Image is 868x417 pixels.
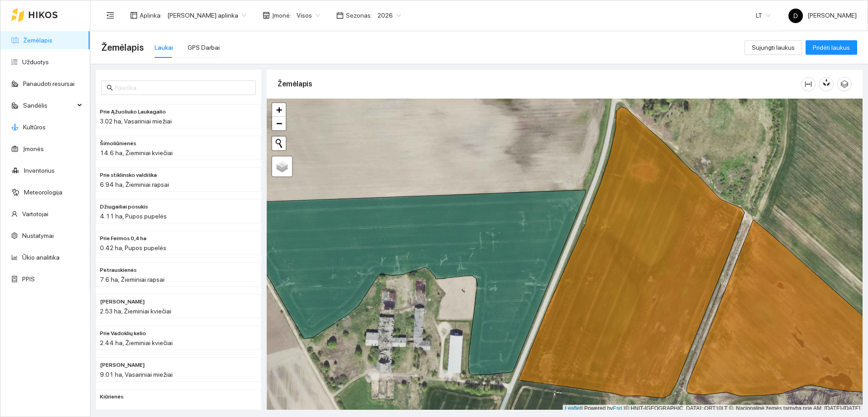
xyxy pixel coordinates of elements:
[100,139,136,148] span: Šimoliūnienės
[130,12,137,19] span: layout
[22,210,48,218] a: Vartotojai
[23,96,75,114] span: Sandėlis
[100,298,145,306] span: Prie Svajūno
[100,234,146,243] span: Prie Fermos 0,4 ha
[23,80,75,87] a: Panaudoti resursai
[100,203,148,211] span: Džiugailiai posukis
[806,40,857,55] button: Pridėti laukus
[793,9,798,23] span: D
[263,12,270,19] span: shop
[100,371,173,378] span: 9.01 ha, Vasariniai miežiai
[100,361,145,370] span: Prie Ažuoliuko
[346,10,372,20] span: Sezonas :
[155,43,173,52] div: Laukai
[336,12,344,19] span: calendar
[23,145,44,152] a: Įmonės
[100,108,166,116] span: Prie Ąžuoliuko Laukagalio
[756,9,770,22] span: LT
[140,10,162,20] span: Aplinka :
[801,77,816,91] button: column-width
[100,171,157,180] span: Prie stiklinsko valdiška
[745,40,802,55] button: Sujungti laukus
[272,156,292,176] a: Layers
[752,43,795,52] span: Sujungti laukus
[565,405,581,412] a: Leaflet
[745,44,802,51] a: Sujungti laukus
[22,58,49,66] a: Užduotys
[802,81,815,88] span: column-width
[813,43,850,52] span: Pridėti laukus
[22,254,60,261] a: Ūkio analitika
[272,137,286,150] button: Initiate a new search
[272,10,291,20] span: Įmonė :
[188,43,220,52] div: GPS Darbai
[278,71,801,97] div: Žemėlapis
[22,232,54,239] a: Nustatymai
[100,276,165,283] span: 7.6 ha, Žieminiai rapsai
[167,9,246,22] span: Donato Grakausko aplinka
[22,275,35,283] a: PPIS
[100,181,169,188] span: 6.94 ha, Žieminiai rapsai
[100,329,146,338] span: Prie Vadoklių kelio
[100,339,173,346] span: 2.44 ha, Žieminiai kviečiai
[100,266,137,275] span: Petrauskienės
[272,117,286,130] a: Zoom out
[24,189,62,196] a: Meteorologija
[100,308,171,315] span: 2.53 ha, Žieminiai kviečiai
[100,149,173,156] span: 14.6 ha, Žieminiai kviečiai
[624,405,625,412] span: |
[563,405,863,412] div: | Powered by © HNIT-[GEOGRAPHIC_DATA]; ORT10LT ©, Nacionalinė žemės tarnyba prie AM, [DATE]-[DATE]
[276,104,282,115] span: +
[107,85,113,91] span: search
[101,40,144,55] span: Žemėlapis
[100,118,172,125] span: 3.02 ha, Vasariniai miežiai
[276,118,282,129] span: −
[613,405,623,412] a: Esri
[23,37,52,44] a: Žemėlapis
[297,9,320,22] span: Visos
[788,12,857,19] span: [PERSON_NAME]
[115,83,250,93] input: Paieška
[100,393,123,401] span: Kiūrienės
[23,123,46,131] a: Kultūros
[377,9,401,22] span: 2026
[806,44,857,51] a: Pridėti laukus
[24,167,55,174] a: Inventorius
[272,103,286,117] a: Zoom in
[101,6,119,24] button: menu-fold
[100,244,166,251] span: 0.42 ha, Pupos pupelės
[106,11,114,19] span: menu-fold
[100,213,167,220] span: 4.11 ha, Pupos pupelės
